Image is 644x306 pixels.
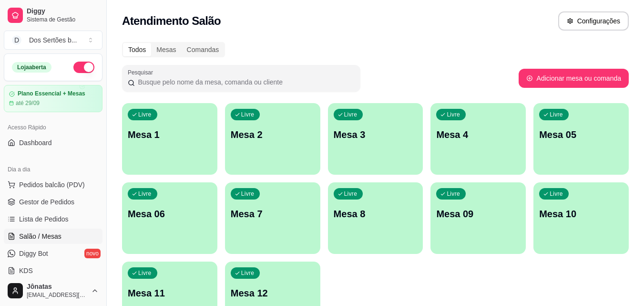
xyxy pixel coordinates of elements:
[225,182,320,254] button: LivreMesa 7
[4,85,102,112] a: Plano Essencial + Mesasaté 29/09
[550,111,563,118] p: Livre
[558,11,629,31] button: Configurações
[128,68,156,76] label: Pesquisar
[231,128,315,141] p: Mesa 2
[328,182,423,254] button: LivreMesa 8
[539,128,623,141] p: Mesa 05
[4,194,102,210] a: Gestor de Pedidos
[550,190,563,198] p: Livre
[241,190,255,198] p: Livre
[122,13,221,29] h2: Atendimento Salão
[430,182,526,254] button: LivreMesa 09
[135,77,355,87] input: Pesquisar
[19,180,85,190] span: Pedidos balcão (PDV)
[73,62,94,73] button: Alterar Status
[4,120,102,135] div: Acesso Rápido
[123,43,151,56] div: Todos
[4,4,102,27] a: DiggySistema de Gestão
[436,207,520,221] p: Mesa 09
[436,128,520,141] p: Mesa 4
[19,214,69,224] span: Lista de Pedidos
[12,62,51,73] div: Loja aberta
[122,182,217,254] button: LivreMesa 06
[128,207,212,221] p: Mesa 06
[539,207,623,221] p: Mesa 10
[4,246,102,261] a: Diggy Botnovo
[334,128,418,141] p: Mesa 3
[4,263,102,278] a: KDS
[27,16,99,23] span: Sistema de Gestão
[16,99,40,107] article: até 29/09
[533,103,629,175] button: LivreMesa 05
[19,232,61,241] span: Salão / Mesas
[4,177,102,192] button: Pedidos balcão (PDV)
[4,229,102,244] a: Salão / Mesas
[19,266,33,275] span: KDS
[231,286,315,300] p: Mesa 12
[138,269,152,277] p: Livre
[225,103,320,175] button: LivreMesa 2
[19,138,52,148] span: Dashboard
[122,103,217,175] button: LivreMesa 1
[344,111,358,118] p: Livre
[447,111,460,118] p: Livre
[151,43,181,56] div: Mesas
[328,103,423,175] button: LivreMesa 3
[27,291,87,299] span: [EMAIL_ADDRESS][DOMAIN_NAME]
[19,249,48,258] span: Diggy Bot
[4,279,102,302] button: Jônatas[EMAIL_ADDRESS][DOMAIN_NAME]
[128,286,212,300] p: Mesa 11
[519,69,629,88] button: Adicionar mesa ou comanda
[128,128,212,141] p: Mesa 1
[19,197,74,207] span: Gestor de Pedidos
[231,207,315,221] p: Mesa 7
[447,190,460,198] p: Livre
[4,135,102,150] a: Dashboard
[27,7,99,16] span: Diggy
[334,207,418,221] p: Mesa 8
[4,211,102,227] a: Lista de Pedidos
[344,190,358,198] p: Livre
[241,111,255,118] p: Livre
[241,269,255,277] p: Livre
[430,103,526,175] button: LivreMesa 4
[182,43,225,56] div: Comandas
[4,31,102,50] button: Select a team
[138,111,152,118] p: Livre
[18,90,85,97] article: Plano Essencial + Mesas
[138,190,152,198] p: Livre
[29,35,77,45] div: Dos Sertões b ...
[27,283,87,291] span: Jônatas
[533,182,629,254] button: LivreMesa 10
[4,162,102,177] div: Dia a dia
[12,35,21,45] span: D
